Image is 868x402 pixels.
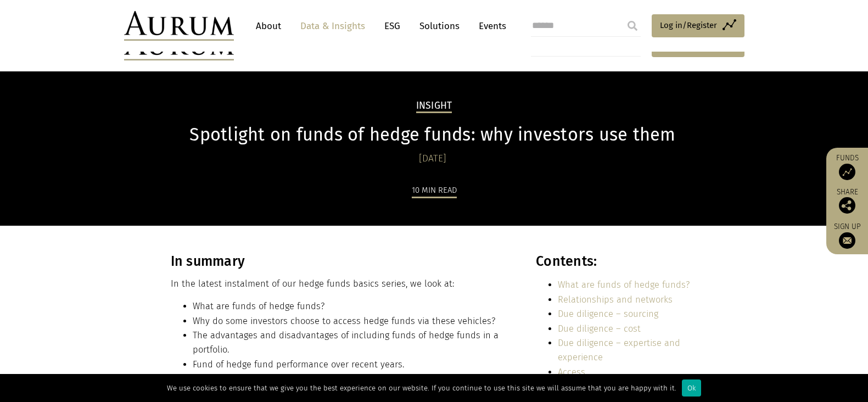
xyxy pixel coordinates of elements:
a: Access [558,367,585,377]
img: Share this post [839,197,855,214]
li: Fund of hedge fund performance over recent years. [193,358,512,372]
a: Log in/Register [652,14,744,37]
a: Sign up [832,222,863,249]
div: Ok [682,379,701,397]
a: What are funds of hedge funds? [558,280,690,290]
h3: Contents: [536,253,695,270]
a: ESG [379,16,406,36]
div: 10 min read [412,183,457,198]
h1: Spotlight on funds of hedge funds: why investors use them [171,124,695,146]
h2: Insight [416,100,452,113]
a: Due diligence – cost [558,323,641,334]
p: In the latest instalment of our hedge funds basics series, we look at: [171,277,512,291]
div: Share [832,188,863,214]
li: What are funds of hedge funds? [193,299,512,314]
img: Access Funds [839,164,855,180]
a: Events [473,16,506,36]
a: Solutions [414,16,465,36]
h3: In summary [171,253,512,270]
input: Submit [621,15,643,37]
li: Why do some investors choose to access hedge funds via these vehicles? [193,314,512,328]
a: Data & Insights [295,16,371,36]
a: Funds [832,153,863,180]
div: [DATE] [171,151,695,166]
a: About [250,16,287,36]
img: Aurum [124,11,234,41]
a: Due diligence – sourcing [558,309,658,319]
li: The advantages and disadvantages of including funds of hedge funds in a portfolio. [193,328,512,358]
a: Relationships and networks [558,294,673,305]
span: Log in/Register [660,19,717,32]
a: Due diligence – expertise and experience [558,338,680,362]
img: Sign up to our newsletter [839,232,855,249]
